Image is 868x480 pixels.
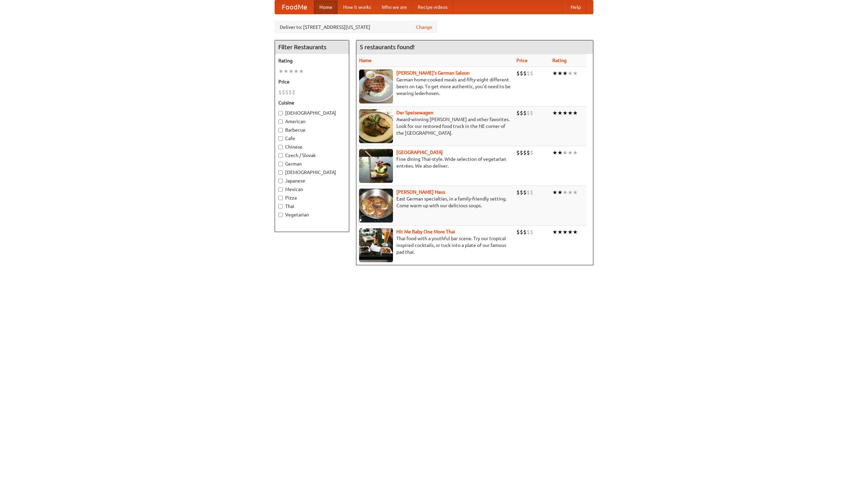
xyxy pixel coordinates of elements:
a: Who we are [376,0,412,14]
li: $ [527,189,530,196]
li: ★ [573,70,578,77]
img: kohlhaus.jpg [359,189,393,223]
input: American [278,119,283,124]
li: ★ [568,149,573,156]
a: FoodMe [275,0,314,14]
li: ★ [573,228,578,236]
h5: Cuisine [278,99,346,106]
li: $ [516,70,520,77]
p: German home-cooked meals and fifty-eight different beers on tap. To get more authentic, you'd nee... [359,76,511,97]
li: $ [527,70,530,77]
h4: Filter Restaurants [275,40,349,54]
li: $ [530,149,533,156]
input: Vegetarian [278,213,283,217]
a: Change [416,24,432,31]
li: ★ [552,189,557,196]
li: ★ [557,109,563,117]
li: ★ [557,149,563,156]
li: ★ [563,189,568,196]
input: Pizza [278,196,283,200]
li: $ [516,228,520,236]
div: Deliver to: [STREET_ADDRESS][US_STATE] [275,21,437,33]
li: ★ [573,109,578,117]
p: East German specialties, in a family-friendly setting. Come warm up with our delicious soups. [359,195,511,209]
li: $ [527,228,530,236]
img: speisewagen.jpg [359,109,393,143]
input: German [278,162,283,166]
img: esthers.jpg [359,70,393,103]
li: ★ [563,228,568,236]
label: Vegetarian [278,211,346,218]
input: [DEMOGRAPHIC_DATA] [278,170,283,175]
li: ★ [299,68,304,75]
input: Chinese [278,145,283,149]
li: ★ [552,149,557,156]
label: Chinese [278,143,346,150]
li: $ [523,149,527,156]
li: ★ [563,109,568,117]
label: [DEMOGRAPHIC_DATA] [278,110,346,116]
a: [PERSON_NAME] Haus [396,189,445,195]
li: ★ [552,70,557,77]
h5: Rating [278,57,346,64]
li: $ [523,109,527,117]
a: [PERSON_NAME]'s German Saloon [396,70,470,76]
label: [DEMOGRAPHIC_DATA] [278,169,346,176]
li: $ [292,89,295,96]
a: Der Speisewagen [396,110,433,115]
li: ★ [568,109,573,117]
label: Cafe [278,135,346,142]
li: ★ [557,189,563,196]
li: ★ [552,109,557,117]
input: Thai [278,204,283,209]
li: $ [530,70,533,77]
a: Home [314,0,338,14]
a: [GEOGRAPHIC_DATA] [396,150,443,155]
label: Mexican [278,186,346,193]
li: ★ [568,70,573,77]
input: Japanese [278,179,283,183]
li: $ [530,189,533,196]
a: Help [565,0,586,14]
ng-pluralize: 5 restaurants found! [360,44,415,50]
label: Pizza [278,194,346,201]
li: $ [520,109,523,117]
li: $ [282,89,285,96]
input: Czech / Slovak [278,153,283,158]
li: $ [527,109,530,117]
li: $ [278,89,282,96]
li: $ [530,109,533,117]
li: ★ [557,70,563,77]
img: satay.jpg [359,149,393,183]
input: Cafe [278,136,283,141]
li: $ [523,189,527,196]
h5: Price [278,78,346,85]
li: ★ [563,70,568,77]
input: [DEMOGRAPHIC_DATA] [278,111,283,115]
li: $ [530,228,533,236]
label: American [278,118,346,125]
li: $ [289,89,292,96]
li: ★ [294,68,299,75]
li: ★ [278,68,283,75]
a: Hit Me Baby One More Thai [396,229,455,234]
li: ★ [289,68,294,75]
li: ★ [573,189,578,196]
label: Czech / Slovak [278,152,346,159]
li: $ [520,149,523,156]
li: $ [523,70,527,77]
a: Price [516,58,528,63]
p: Award-winning [PERSON_NAME] and other favorites. Look for our restored food truck in the NE corne... [359,116,511,136]
input: Barbecue [278,128,283,132]
label: German [278,160,346,167]
label: Japanese [278,177,346,184]
li: ★ [283,68,289,75]
label: Barbecue [278,127,346,133]
img: babythai.jpg [359,228,393,262]
li: ★ [568,228,573,236]
a: Recipe videos [412,0,453,14]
